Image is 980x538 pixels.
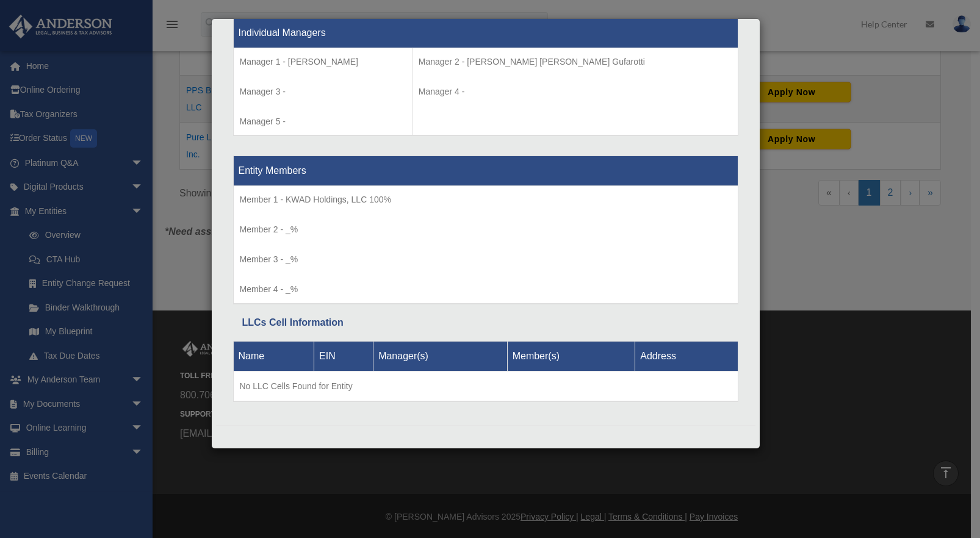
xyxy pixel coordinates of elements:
[233,156,738,186] th: Entity Members
[240,54,406,70] p: Manager 1 - ​[PERSON_NAME]
[240,282,732,297] p: Member 4 - _%
[233,341,314,371] th: Name
[373,341,508,371] th: Manager(s)
[314,341,373,371] th: EIN
[240,84,406,99] p: Manager 3 -
[419,84,732,99] p: Manager 4 -
[242,314,729,331] div: LLCs Cell Information
[635,341,738,371] th: Address
[233,18,738,48] th: Individual Managers
[240,222,732,237] p: Member 2 - _%
[240,114,406,129] p: Manager 5 -
[419,54,732,70] p: Manager 2 - ​[PERSON_NAME] [PERSON_NAME] Gufarotti
[233,371,738,401] td: No LLC Cells Found for Entity
[240,252,732,267] p: Member 3 - _%
[240,192,732,207] p: Member 1 - KWAD Holdings, LLC 100%
[507,341,635,371] th: Member(s)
